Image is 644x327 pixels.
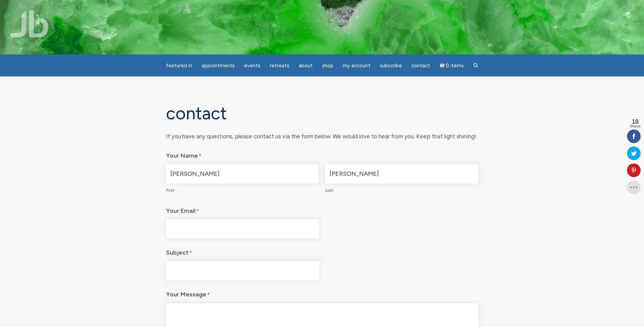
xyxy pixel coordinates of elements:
span: Shares [630,125,641,128]
h1: Contact [166,104,478,123]
span: Contact [411,63,430,69]
i: Cart [440,63,446,69]
span: Retreats [270,63,289,69]
a: Contact [407,59,434,72]
span: 0 items [446,63,464,68]
a: Subscribe [376,59,406,72]
span: Appointments [202,63,235,69]
a: Appointments [198,59,239,72]
a: Retreats [266,59,293,72]
label: Last [325,184,478,196]
span: About [299,63,313,69]
a: featured in [162,59,196,72]
span: Events [244,63,260,69]
span: 10 [630,119,641,125]
label: First [166,184,319,196]
span: Shop [322,63,333,69]
img: Jamie Butler. The Everyday Medium [10,10,49,37]
label: Subject [166,244,192,259]
span: featured in [166,63,192,69]
a: My Account [339,59,374,72]
a: Cart0 items [436,58,468,72]
label: Your Message [166,286,210,300]
legend: Your Name [166,147,478,162]
span: My Account [343,63,370,69]
a: About [295,59,317,72]
a: Events [240,59,264,72]
div: If you have any questions, please contact us via the form below. We would love to hear from you. ... [166,131,478,142]
span: Subscribe [380,63,402,69]
label: Your Email [166,202,199,217]
a: Shop [318,59,337,72]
